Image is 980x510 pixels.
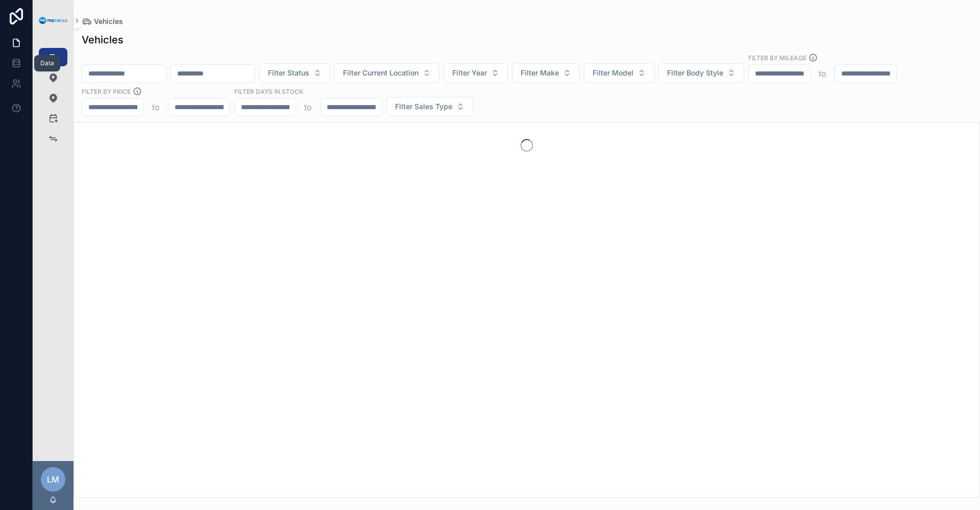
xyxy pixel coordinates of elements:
[667,68,723,78] span: Filter Body Style
[334,63,439,83] button: Select Button
[33,41,73,161] div: scrollable content
[343,68,419,78] span: Filter Current Location
[304,101,312,113] p: to
[584,63,654,83] button: Select Button
[819,67,826,80] p: to
[40,59,54,67] div: Data
[94,16,123,27] span: Vehicles
[395,101,452,112] span: Filter Sales Type
[47,473,59,486] span: LM
[259,63,330,83] button: Select Button
[234,87,303,96] label: Filter Days In Stock
[452,68,487,78] span: Filter Year
[521,68,559,78] span: Filter Make
[268,68,309,78] span: Filter Status
[748,53,806,62] label: Filter By Mileage
[82,87,131,96] label: FILTER BY PRICE
[658,63,744,83] button: Select Button
[593,68,633,78] span: Filter Model
[386,97,473,116] button: Select Button
[39,17,67,24] img: App logo
[512,63,580,83] button: Select Button
[82,33,124,47] h1: Vehicles
[82,16,123,27] a: Vehicles
[152,101,160,113] p: to
[444,63,508,83] button: Select Button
